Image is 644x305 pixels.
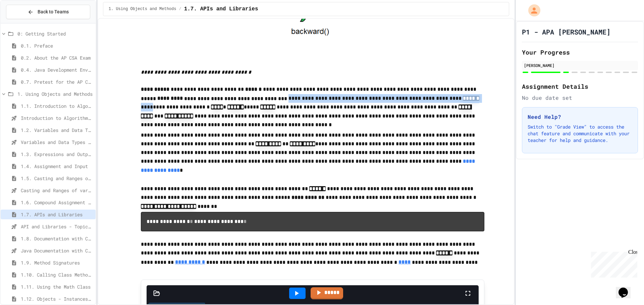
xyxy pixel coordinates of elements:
[21,66,93,73] span: 0.4. Java Development Environments
[528,113,632,121] h3: Need Help?
[109,6,176,12] span: 1. Using Objects and Methods
[21,78,93,85] span: 0.7. Pretest for the AP CSA Exam
[21,199,93,206] span: 1.6. Compound Assignment Operators
[184,5,258,13] span: 1.7. APIs and Libraries
[528,124,632,144] p: Switch to "Grade View" to access the chat feature and communicate with your teacher for help and ...
[21,283,93,290] span: 1.11. Using the Math Class
[522,82,638,91] h2: Assignment Details
[522,48,638,57] h2: Your Progress
[21,295,93,302] span: 1.12. Objects - Instances of Classes
[6,5,90,19] button: Back to Teams
[21,163,93,170] span: 1.4. Assignment and Input
[521,3,542,18] div: My Account
[21,247,93,254] span: Java Documentation with Comments - Topic 1.8
[522,94,638,102] div: No due date set
[21,127,93,134] span: 1.2. Variables and Data Types
[21,102,93,109] span: 1.1. Introduction to Algorithms, Programming, and Compilers
[588,249,637,278] iframe: chat widget
[21,175,93,182] span: 1.5. Casting and Ranges of Values
[17,30,93,37] span: 0: Getting Started
[21,235,93,242] span: 1.8. Documentation with Comments and Preconditions
[21,139,93,146] span: Variables and Data Types - Quiz
[38,8,69,15] span: Back to Teams
[179,6,181,12] span: /
[21,42,93,49] span: 0.1. Preface
[21,271,93,278] span: 1.10. Calling Class Methods
[524,62,636,68] div: [PERSON_NAME]
[21,115,93,122] span: Introduction to Algorithms, Programming, and Compilers
[616,278,637,298] iframe: chat widget
[21,187,93,194] span: Casting and Ranges of variables - Quiz
[17,90,93,97] span: 1. Using Objects and Methods
[522,27,610,36] h1: P1 - APA [PERSON_NAME]
[21,211,93,218] span: 1.7. APIs and Libraries
[21,259,93,266] span: 1.9. Method Signatures
[21,54,93,61] span: 0.2. About the AP CSA Exam
[21,151,93,158] span: 1.3. Expressions and Output [New]
[3,3,46,43] div: Chat with us now!Close
[21,223,93,230] span: API and Libraries - Topic 1.7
